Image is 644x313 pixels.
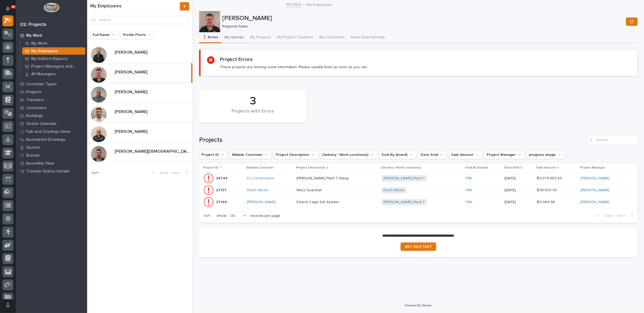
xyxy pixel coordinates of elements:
input: Search [90,16,189,24]
p: [PERSON_NAME][DEMOGRAPHIC_DATA] [115,148,191,154]
p: My Employees [31,49,58,54]
p: Project Description [296,165,326,171]
p: Extend Cage Set System [297,199,340,204]
p: [PERSON_NAME] [115,49,148,55]
h2: Project Errors [220,56,253,63]
button: Profile Photo [120,31,155,39]
a: PWI [466,200,472,204]
a: [PERSON_NAME] [581,200,609,204]
p: [DATE] [505,200,533,204]
a: Finish Works [384,188,405,193]
p: Project Managers and Engineers [31,64,83,69]
a: [PERSON_NAME][PERSON_NAME] [87,123,192,142]
a: Quotes [16,143,87,151]
p: My Work [31,41,47,46]
p: Buildings [26,114,43,118]
a: [PERSON_NAME] Plant 7 [384,176,425,181]
div: 30 [229,213,241,219]
a: [PERSON_NAME] [581,176,609,181]
input: Search [587,136,638,144]
p: Quotes [26,145,40,150]
a: Powered By Stacker [405,304,432,307]
a: My Indirect Reports [20,55,87,62]
span: Back [602,213,613,218]
button: Next [615,213,638,218]
button: Project Description [273,151,318,159]
p: Sale Amount [536,165,556,171]
tr: 2713727137 Finish Works Mezz GuardrailMezz Guardrail Finish Works PWI [DATE]$ 45,500.90$ 45,500.9... [199,184,638,196]
span: Back [157,171,168,175]
p: [PERSON_NAME] [115,88,148,95]
p: 27149 [216,199,228,204]
div: 02. Projects [20,22,46,28]
button: Sales Goal Settings [347,32,388,43]
p: Mezz Guardrail [297,187,323,193]
p: My Employees [307,1,332,7]
a: Project Managers and Engineers [20,63,87,70]
p: Billable Customer [247,165,274,171]
span: Next [172,171,184,175]
a: [PERSON_NAME][PERSON_NAME] [87,103,192,123]
button: Full Name [90,31,118,39]
p: Assembly View [26,161,54,166]
a: My Employees [20,47,87,55]
button: My Customers [316,32,347,43]
a: [PERSON_NAME][PERSON_NAME] [87,43,192,63]
p: Project Manager [580,165,605,171]
p: Traveler Status Details [26,169,70,174]
p: Travelers [26,98,44,102]
p: 1 of 1 [199,209,215,222]
button: Next [170,171,192,175]
button: My Project Travelers [274,32,316,43]
button: Back [148,171,170,175]
p: Fab and Coatings Items [26,129,70,134]
p: 27137 [216,187,228,193]
a: DJ Construction [247,176,274,181]
p: 24744 [216,175,229,181]
a: [PERSON_NAME] [581,188,609,193]
button: Sale Amount [449,151,482,159]
p: Project ID [203,165,218,171]
a: [PERSON_NAME][PERSON_NAME] [87,63,192,83]
button: Delivery / Work Location(s) [320,151,377,159]
button: Notifications [2,3,13,14]
p: [PERSON_NAME] [222,15,624,22]
p: My Work [26,33,42,38]
p: $ 3,074,853.99 [537,175,563,181]
p: [PERSON_NAME] [115,69,148,75]
p: Automated Drawings [26,137,65,142]
a: Traveler Status Details [16,167,87,175]
h1: Projects [199,136,585,144]
a: [PERSON_NAME] Plant 7 [384,200,425,204]
button: Project ID [199,151,228,159]
button: Billable Customer [230,151,271,159]
p: [PERSON_NAME] [115,108,148,114]
span: Next [617,213,629,218]
a: Automated Drawings [16,136,87,143]
a: [PERSON_NAME][DEMOGRAPHIC_DATA][PERSON_NAME][DEMOGRAPHIC_DATA] [87,142,192,162]
p: $ 45,500.90 [537,187,558,193]
a: Finish Works [247,188,268,193]
a: Assembly View [16,159,87,167]
p: [PERSON_NAME] Plant 7 Setup [297,175,350,181]
p: records per page [250,214,280,218]
a: Customer Types [16,80,87,88]
button: My Quotes [221,32,247,43]
p: Customers [26,106,46,110]
p: All Managers [31,72,56,77]
div: Notifications90 [7,6,13,15]
a: [PERSON_NAME][PERSON_NAME] [87,83,192,103]
p: Show [217,214,226,218]
a: [PERSON_NAME] [247,200,276,204]
p: Customer Types [26,82,57,87]
p: 90 [12,5,15,9]
a: Customers [16,104,87,112]
img: Workspace Logo [44,3,59,12]
a: Fab and Coatings Items [16,128,87,136]
a: My Work [16,31,87,39]
button: progress image [527,151,564,159]
a: PWI [466,188,472,193]
p: $ 9,964.36 [537,199,556,204]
